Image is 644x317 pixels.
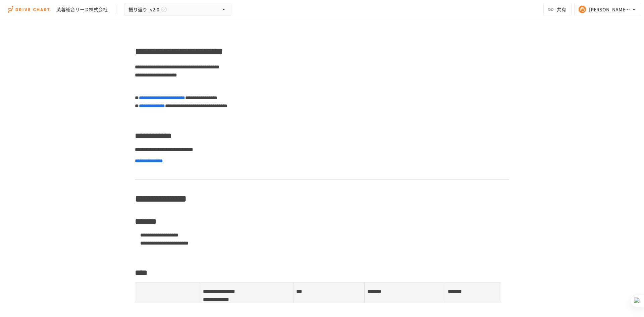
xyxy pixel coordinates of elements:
[589,5,631,14] div: [PERSON_NAME][EMAIL_ADDRESS][DOMAIN_NAME]
[543,3,572,16] button: 共有
[124,3,231,16] button: 振り返り_v2.0
[8,4,51,15] img: i9VDDS9JuLRLX3JIUyK59LcYp6Y9cayLPHs4hOxMB9W
[56,6,108,13] div: 芙蓉総合リース株式会社
[128,5,159,14] span: 振り返り_v2.0
[574,3,641,16] button: [PERSON_NAME][EMAIL_ADDRESS][DOMAIN_NAME]
[557,6,566,13] span: 共有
